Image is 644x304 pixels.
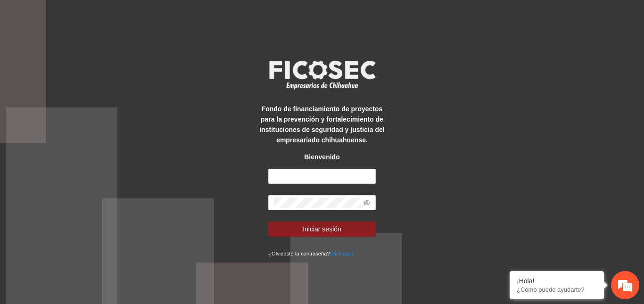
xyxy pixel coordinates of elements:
[268,251,353,256] small: ¿Olvidaste tu contraseña?
[263,58,381,92] img: logo
[517,277,597,285] div: ¡Hola!
[363,199,370,206] span: eye-invisible
[517,286,597,293] p: ¿Cómo puedo ayudarte?
[304,153,339,161] strong: Bienvenido
[303,224,341,234] span: Iniciar sesión
[330,251,353,256] a: Click aqui
[268,222,376,237] button: Iniciar sesión
[259,105,384,144] strong: Fondo de financiamiento de proyectos para la prevención y fortalecimiento de instituciones de seg...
